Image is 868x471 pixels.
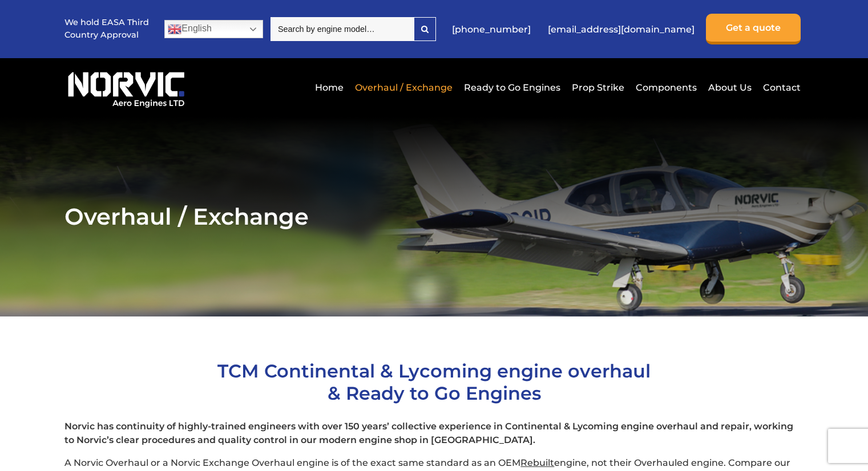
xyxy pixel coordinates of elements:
[569,74,627,101] a: Prop Strike
[164,20,263,38] a: English
[633,74,700,101] a: Components
[168,22,181,36] img: en
[760,74,801,101] a: Contact
[542,15,700,43] a: [EMAIL_ADDRESS][DOMAIN_NAME]
[64,421,793,445] strong: Norvic has continuity of highly-trained engineers with over 150 years’ collective experience in C...
[312,74,346,101] a: Home
[352,74,455,101] a: Overhaul / Exchange
[461,74,563,101] a: Ready to Go Engines
[64,202,803,230] h2: Overhaul / Exchange
[271,17,414,41] input: Search by engine model…
[706,14,801,44] a: Get a quote
[217,360,651,404] span: TCM Continental & Lycoming engine overhaul & Ready to Go Engines
[64,17,150,41] p: We hold EASA Third Country Approval
[64,67,188,108] img: Norvic Aero Engines logo
[446,15,536,43] a: [PHONE_NUMBER]
[520,457,554,468] span: Rebuilt
[705,74,754,101] a: About Us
